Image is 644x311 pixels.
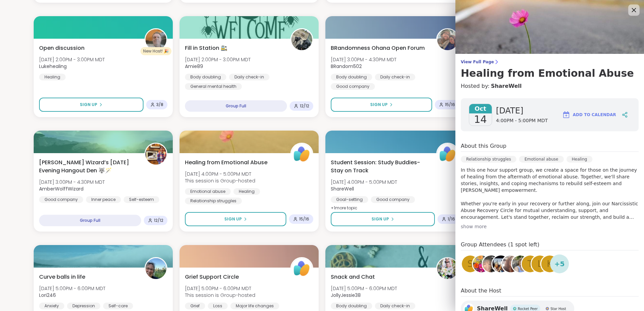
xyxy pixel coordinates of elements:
div: Self-care [103,303,133,309]
span: 12 / 12 [154,218,163,223]
div: Body doubling [331,303,372,309]
span: Open discussion [39,44,85,52]
img: ShareWell [291,144,312,165]
div: Relationship struggles [461,156,516,163]
div: Relationship struggles [185,198,242,204]
img: ReginaMaria [483,255,500,272]
a: View Full PageHealing from Emotional Abuse [461,59,639,79]
span: Sign Up [372,216,389,222]
span: 3 / 8 [156,102,163,107]
div: General mental health [185,83,242,90]
button: Sign Up [185,212,286,226]
img: ShareWell Logomark [562,111,570,119]
a: k [540,254,559,273]
a: Meredith100 [472,254,491,273]
a: ReginaMaria [482,254,501,273]
b: AmberWolffWizard [39,185,84,192]
span: 15 / 16 [299,216,309,222]
span: [DATE] 5:00PM - 6:00PM MDT [185,285,255,292]
span: Student Session: Study Buddies- Stay on Track [331,159,429,175]
p: In this one hour support group, we create a space for those on the journey of healing from the af... [461,167,639,220]
b: Lori246 [39,292,56,299]
img: bella222 [492,255,509,272]
div: Healing [39,74,66,80]
span: + 5 [554,259,565,269]
span: [DATE] 2:00PM - 3:00PM MDT [39,56,105,63]
img: Amie89 [291,29,312,50]
span: Sign Up [370,102,388,108]
img: dodi [502,255,519,272]
img: Rocket Peer [513,307,516,310]
b: ShareWell [331,185,354,192]
span: This session is Group-hosted [185,177,255,184]
span: 12 / 12 [300,103,309,109]
span: BRandomness Ohana Open Forum [331,44,425,52]
span: Healing from Emotional Abuse [185,159,267,167]
img: Lori246 [146,258,166,279]
div: Anxiety [39,303,64,309]
div: Major life changes [230,303,279,309]
h4: Group Attendees (1 spot left) [461,241,639,250]
a: bella222 [491,254,510,273]
a: l [530,254,549,273]
div: show more [461,223,639,230]
span: [DATE] 2:00PM - 3:00PM MDT [185,56,251,63]
div: Grief [185,303,205,309]
div: Daily check-in [375,303,415,309]
span: t [527,257,533,271]
img: JollyJessie38 [437,258,458,279]
a: dodi [501,254,520,273]
span: [DATE] 5:00PM - 6:00PM MDT [39,285,105,292]
h4: About the Host [461,287,639,297]
button: Sign Up [331,212,435,226]
img: ShareWell [437,144,458,165]
span: Add to Calendar [573,112,616,118]
span: [DATE] [496,105,548,116]
span: This session is Group-hosted [185,292,255,299]
img: ShareWell [291,258,312,279]
img: Lukehealing [146,29,166,50]
a: t [521,254,540,273]
div: New Host! 🎉 [140,47,171,55]
span: [DATE] 4:00PM - 5:00PM MDT [331,179,397,185]
div: Group Full [185,100,287,112]
div: Healing [233,188,260,195]
a: s [461,254,480,273]
div: Emotional abuse [519,156,563,163]
span: Sign Up [224,216,242,222]
h4: Hosted by: [461,82,639,90]
div: Body doubling [185,74,226,80]
div: Daily check-in [229,74,269,80]
span: s [468,257,473,271]
b: Lukehealing [39,63,67,70]
img: Star Host [546,307,549,310]
a: LynnLG [511,254,530,273]
span: Sign Up [80,102,97,108]
div: Inner peace [86,196,121,203]
img: Meredith100 [473,255,490,272]
div: Goal-setting [331,196,368,203]
span: Curve balls in life [39,273,85,281]
span: Fill in Station 🚉 [185,44,227,52]
div: Healing [567,156,593,163]
span: 15 / 16 [445,102,455,107]
button: Add to Calendar [559,107,619,123]
span: [DATE] 3:00PM - 4:30PM MDT [331,56,396,63]
span: [DATE] 4:00PM - 5:00PM MDT [185,171,255,177]
span: Grief Support Circle [185,273,239,281]
span: l [538,257,543,271]
img: LynnLG [512,255,529,272]
div: Self-esteem [124,196,159,203]
h3: Healing from Emotional Abuse [461,67,639,79]
b: BRandom502 [331,63,362,70]
span: 4:00PM - 5:00PM MDT [496,117,548,124]
span: 1 / 16 [448,216,455,222]
span: 14 [474,113,487,126]
span: k [547,257,552,271]
h4: About this Group [461,142,506,150]
span: View Full Page [461,59,639,65]
a: ShareWell [491,82,521,90]
span: [DATE] 5:00PM - 6:00PM MDT [331,285,397,292]
div: Good company [39,196,83,203]
b: JollyJessie38 [331,292,361,299]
